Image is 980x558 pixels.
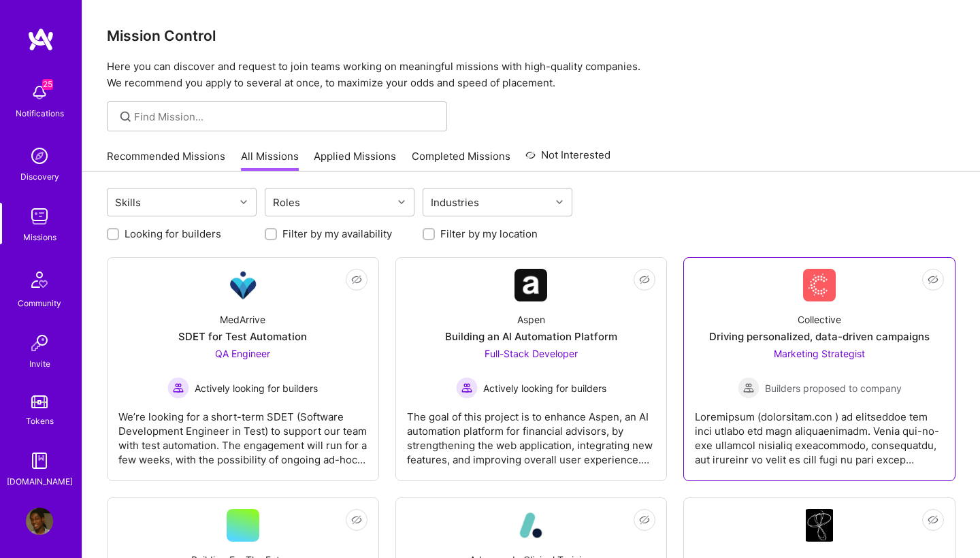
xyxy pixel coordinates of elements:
div: Building an AI Automation Platform [445,329,617,344]
span: Actively looking for builders [195,381,318,395]
div: Discovery [20,169,59,184]
div: Loremipsum (dolorsitam.con ) ad elitseddoe tem inci utlabo etd magn aliquaenimadm. Venia qui-no-e... [695,399,944,467]
p: Here you can discover and request to join teams working on meaningful missions with high-quality ... [107,59,955,91]
div: Notifications [16,106,64,120]
div: Skills [112,193,144,212]
div: SDET for Test Automation [178,329,307,344]
a: Recommended Missions [107,149,225,171]
i: icon Chevron [240,199,247,206]
label: Filter by my availability [282,227,392,241]
img: Actively looking for builders [167,377,189,399]
a: Company LogoMedArriveSDET for Test AutomationQA Engineer Actively looking for buildersActively lo... [118,269,367,470]
input: Find Mission... [134,110,437,124]
img: Company Logo [806,509,833,542]
img: User Avatar [26,508,53,535]
img: Invite [26,329,53,357]
span: Marketing Strategist [774,348,865,359]
img: bell [26,79,53,106]
img: Company Logo [514,269,547,301]
div: [DOMAIN_NAME] [7,474,73,489]
i: icon EyeClosed [639,514,650,525]
img: teamwork [26,203,53,230]
img: discovery [26,142,53,169]
div: Collective [798,312,841,327]
i: icon Chevron [556,199,563,206]
i: icon EyeClosed [928,274,938,285]
div: Industries [427,193,483,212]
a: Not Interested [525,147,610,171]
img: Actively looking for builders [456,377,478,399]
img: Company Logo [803,269,836,301]
div: MedArrive [220,312,265,327]
img: guide book [26,447,53,474]
span: Full-Stack Developer [485,348,578,359]
div: Aspen [517,312,545,327]
a: User Avatar [22,508,56,535]
i: icon Chevron [398,199,405,206]
div: Invite [29,357,50,371]
img: Company Logo [514,509,547,542]
div: We’re looking for a short-term SDET (Software Development Engineer in Test) to support our team w... [118,399,367,467]
i: icon EyeClosed [351,514,362,525]
label: Looking for builders [125,227,221,241]
span: 25 [42,79,53,90]
div: The goal of this project is to enhance Aspen, an AI automation platform for financial advisors, b... [407,399,656,467]
i: icon SearchGrey [118,109,133,125]
i: icon EyeClosed [928,514,938,525]
img: Community [23,263,56,296]
a: All Missions [241,149,299,171]
div: Community [18,296,61,310]
a: Completed Missions [412,149,510,171]
div: Missions [23,230,56,244]
i: icon EyeClosed [351,274,362,285]
label: Filter by my location [440,227,538,241]
div: Driving personalized, data-driven campaigns [709,329,930,344]
img: Company Logo [227,269,259,301]
img: logo [27,27,54,52]
img: Builders proposed to company [738,377,759,399]
a: Company LogoCollectiveDriving personalized, data-driven campaignsMarketing Strategist Builders pr... [695,269,944,470]
img: tokens [31,395,48,408]
div: Roles [269,193,304,212]
i: icon EyeClosed [639,274,650,285]
div: Tokens [26,414,54,428]
a: Company LogoAspenBuilding an AI Automation PlatformFull-Stack Developer Actively looking for buil... [407,269,656,470]
span: Builders proposed to company [765,381,902,395]
span: Actively looking for builders [483,381,606,395]
span: QA Engineer [215,348,270,359]
a: Applied Missions [314,149,396,171]
h3: Mission Control [107,27,955,44]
